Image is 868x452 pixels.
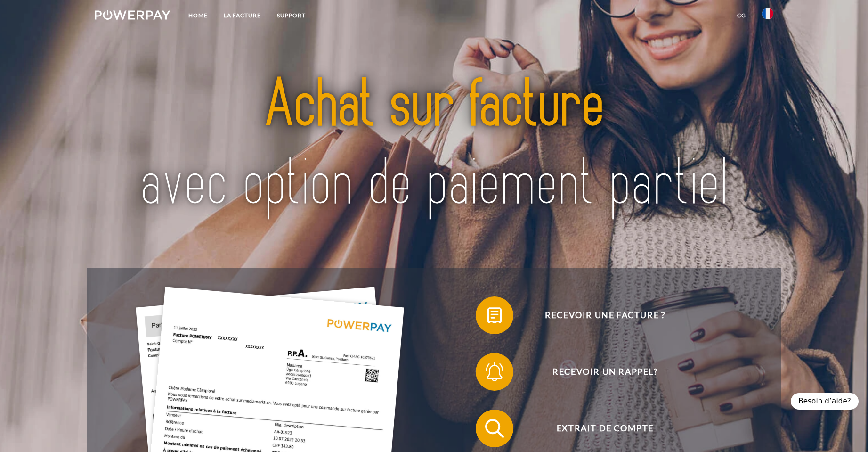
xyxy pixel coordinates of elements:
span: Extrait de compte [490,410,721,447]
img: fr [762,8,773,19]
button: Recevoir un rappel? [476,353,721,391]
img: qb_search.svg [483,417,506,440]
span: Recevoir une facture ? [490,296,721,334]
div: Besoin d’aide? [791,393,859,410]
a: LA FACTURE [216,7,269,24]
img: qb_bell.svg [483,360,506,384]
a: Home [180,7,216,24]
a: Support [269,7,314,24]
img: qb_bill.svg [483,304,506,327]
span: Recevoir un rappel? [490,353,721,391]
button: Extrait de compte [476,410,721,447]
img: logo-powerpay-white.svg [95,10,170,20]
a: CG [729,7,754,24]
img: title-powerpay_fr.svg [128,45,739,245]
button: Recevoir une facture ? [476,296,721,334]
